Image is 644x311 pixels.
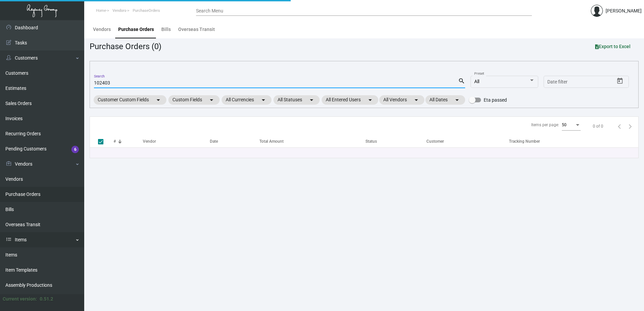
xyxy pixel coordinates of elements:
mat-icon: arrow_drop_down [308,96,316,104]
img: admin@bootstrapmaster.com [591,5,603,17]
div: Status [365,138,377,144]
div: [PERSON_NAME] [606,7,642,14]
mat-chip: All Dates [425,95,465,105]
div: Total Amount [259,138,284,144]
div: # [114,138,116,144]
mat-icon: arrow_drop_down [412,96,420,104]
span: Export to Excel [595,44,631,49]
mat-chip: All Entered Users [322,95,378,105]
div: Status [365,138,427,144]
mat-chip: All Currencies [222,95,271,105]
div: Date [210,138,259,144]
div: Bills [161,26,171,33]
button: Previous page [614,121,625,132]
button: Open calendar [615,76,625,87]
span: Vendors [112,8,126,13]
div: Date [210,138,218,144]
mat-chip: All Statuses [273,95,320,105]
div: Purchase Orders [118,26,154,33]
div: Items per page: [531,122,559,128]
span: Home [96,8,106,13]
input: End date [574,79,606,85]
div: Overseas Transit [178,26,215,33]
mat-chip: Customer Custom Fields [94,95,166,105]
div: Total Amount [259,138,365,144]
mat-icon: arrow_drop_down [453,96,461,104]
mat-icon: arrow_drop_down [207,96,216,104]
mat-icon: arrow_drop_down [366,96,374,104]
span: 50 [562,123,567,127]
mat-icon: arrow_drop_down [259,96,267,104]
div: Tracking Number [509,138,638,144]
div: Vendors [93,26,111,33]
mat-chip: All Vendors [379,95,424,105]
div: Customer [426,138,444,144]
div: Tracking Number [509,138,540,144]
div: Current version: [3,296,37,303]
div: Purchase Orders (0) [90,40,161,53]
span: PurchaseOrders [133,8,160,13]
input: Start date [547,79,568,85]
div: Vendor [143,138,156,144]
div: # [114,138,143,144]
mat-icon: search [458,77,465,85]
div: 0 of 0 [593,123,603,129]
button: Next page [625,121,636,132]
mat-icon: arrow_drop_down [154,96,162,104]
div: Vendor [143,138,210,144]
span: All [474,79,479,84]
div: 0.51.2 [40,296,53,303]
span: Eta passed [484,96,507,104]
div: Customer [426,138,509,144]
mat-chip: Custom Fields [168,95,220,105]
mat-select: Items per page: [562,123,581,128]
button: Export to Excel [590,40,636,53]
